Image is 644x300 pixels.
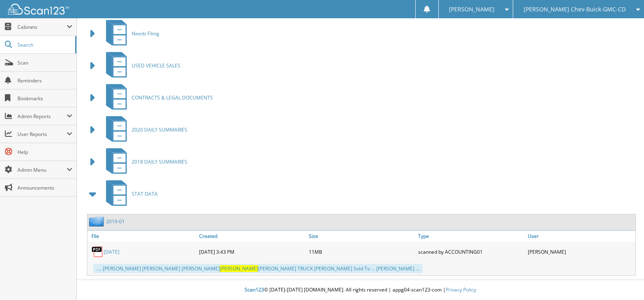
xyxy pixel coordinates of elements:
[101,146,187,178] a: 2018 DAILY SUMMARIES
[17,131,67,138] span: User Reports
[101,50,180,82] a: USED VEHICLE SALES
[132,62,180,69] span: USED VEHICLE SALES
[245,286,264,293] span: Scan123
[87,231,197,242] a: File
[526,244,635,260] div: [PERSON_NAME]
[93,264,423,273] div: .... [PERSON_NAME] [PERSON_NAME] [PERSON_NAME] [PERSON_NAME] TRUCK [PERSON_NAME] Sold To ... [PER...
[416,231,526,242] a: Type
[197,244,307,260] div: [DATE] 3:43 PM
[132,30,159,37] span: Needs Filing
[101,17,159,50] a: Needs Filing
[449,7,494,12] span: [PERSON_NAME]
[416,244,526,260] div: scanned by ACCOUNTING01
[17,113,67,120] span: Admin Reports
[17,149,72,155] span: Help
[132,94,213,101] span: CONTRACTS & LEGAL DOCUMENTS
[446,286,476,293] a: Privacy Policy
[101,114,187,146] a: 2020 DAILY SUMMARIES
[526,231,635,242] a: User
[77,280,644,300] div: © [DATE]-[DATE] [DOMAIN_NAME]. All rights reserved | appg04-scan123-com |
[17,166,67,173] span: Admin Menu
[17,95,72,102] span: Bookmarks
[104,248,119,255] a: [DATE]
[220,265,258,272] span: [PERSON_NAME]
[101,178,158,210] a: STAT DATA
[17,184,72,191] span: Announcements
[132,158,187,165] span: 2018 DAILY SUMMARIES
[17,41,71,48] span: Search
[524,7,626,12] span: [PERSON_NAME] Chev-Buick-GMC-CD
[603,261,644,300] iframe: Chat Widget
[101,82,213,114] a: CONTRACTS & LEGAL DOCUMENTS
[197,231,307,242] a: Created
[106,218,125,225] a: 2019-01
[17,24,67,30] span: Cabinets
[8,4,69,15] img: scan123-logo-white.svg
[307,231,416,242] a: Size
[17,59,72,66] span: Scan
[91,246,104,258] img: PDF.png
[132,190,158,197] span: STAT DATA
[307,244,416,260] div: 11MB
[89,216,106,227] img: folder2.png
[17,77,72,84] span: Reminders
[132,126,187,133] span: 2020 DAILY SUMMARIES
